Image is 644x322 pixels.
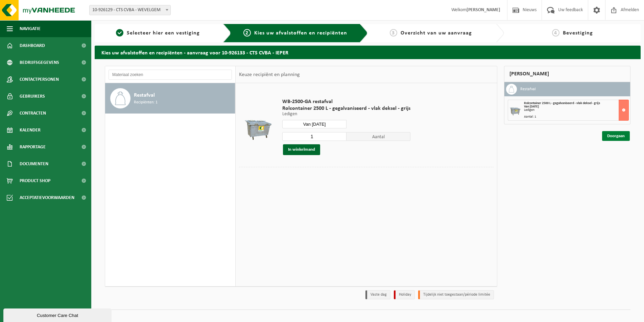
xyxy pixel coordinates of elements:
button: In winkelmand [283,144,320,155]
span: Bevestiging [563,30,593,36]
span: Kies uw afvalstoffen en recipiënten [254,30,347,36]
li: Tijdelijk niet toegestaan/période limitée [418,290,494,299]
span: Kalender [20,122,41,139]
span: 10-926129 - CTS CVBA - WEVELGEM [89,5,171,15]
span: Documenten [20,155,48,172]
span: Overzicht van uw aanvraag [401,30,472,36]
span: Contactpersonen [20,71,59,88]
span: Recipiënten: 1 [134,99,158,106]
div: Keuze recipiënt en planning [236,66,303,83]
span: 2 [243,29,251,36]
div: [PERSON_NAME] [504,66,630,82]
button: Restafval Recipiënten: 1 [105,83,235,114]
h2: Kies uw afvalstoffen en recipiënten - aanvraag voor 10-926133 - CTS CVBA - IEPER [95,46,641,59]
div: Ledigen [524,108,628,112]
a: Doorgaan [602,131,630,141]
span: 3 [390,29,397,36]
p: Ledigen [282,112,410,117]
span: Navigatie [20,20,41,37]
a: 1Selecteer hier een vestiging [98,29,218,37]
span: WB-2500-GA restafval [282,98,410,105]
li: Vaste dag [365,290,390,299]
div: Aantal: 1 [524,115,628,119]
li: Holiday [394,290,415,299]
span: Aantal [347,132,411,141]
span: 10-926129 - CTS CVBA - WEVELGEM [90,5,170,15]
span: Dashboard [20,37,45,54]
span: 4 [552,29,559,36]
span: Contracten [20,105,46,122]
input: Selecteer datum [282,120,347,128]
span: Rolcontainer 2500 L - gegalvaniseerd - vlak deksel - grijs [282,105,410,112]
span: Bedrijfsgegevens [20,54,59,71]
strong: Van [DATE] [524,105,539,108]
span: Selecteer hier een vestiging [127,30,200,36]
span: Product Shop [20,172,50,189]
iframe: chat widget [3,307,113,322]
span: Rolcontainer 2500 L - gegalvaniseerd - vlak deksel - grijs [524,101,600,105]
input: Materiaal zoeken [109,70,232,80]
span: Gebruikers [20,88,45,105]
span: 1 [116,29,123,36]
span: Rapportage [20,139,46,155]
h3: Restafval [520,84,536,95]
span: Restafval [134,91,155,99]
strong: [PERSON_NAME] [467,7,500,13]
span: Acceptatievoorwaarden [20,189,74,206]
